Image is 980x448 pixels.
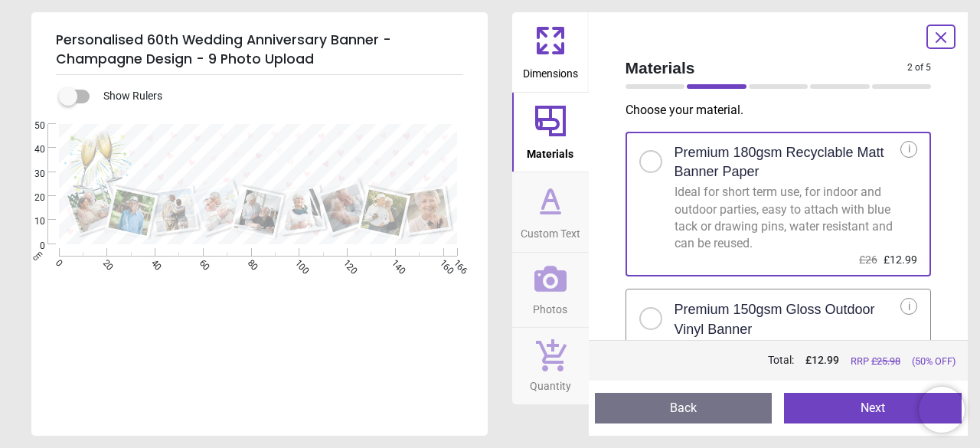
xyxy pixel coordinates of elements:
button: Materials [512,93,589,172]
div: i [900,298,917,315]
span: £12.99 [884,253,917,266]
div: Ideal for short term use, for indoor and outdoor parties, easy to attach with blue tack or drawin... [675,184,901,253]
span: 2 of 5 [907,61,931,74]
span: Materials [527,139,573,162]
div: Show Rulers [68,87,488,106]
span: £ [805,353,839,368]
div: i [900,141,917,158]
button: Dimensions [512,12,589,92]
span: Materials [626,57,908,79]
span: 40 [16,143,45,156]
span: Quantity [530,371,571,394]
h5: Personalised 60th Wedding Anniversary Banner - Champagne Design - 9 Photo Upload [56,25,463,75]
span: 20 [16,191,45,204]
button: Back [595,393,773,423]
span: £26 [859,253,877,266]
h2: Premium 150gsm Gloss Outdoor Vinyl Banner [675,300,901,338]
span: Photos [533,295,567,318]
span: 0 [16,240,45,253]
span: RRP [851,355,900,368]
button: Next [784,393,962,423]
span: 12.99 [812,354,839,366]
span: 50 [16,119,45,132]
span: Dimensions [523,59,578,82]
span: (50% OFF) [912,355,955,368]
iframe: Brevo live chat [919,387,965,433]
p: Choose your material . [626,102,944,119]
button: Quantity [512,328,589,404]
span: Custom Text [521,219,580,242]
span: 30 [16,168,45,181]
span: cm [30,249,44,263]
div: Total: [624,353,956,368]
h2: Premium 180gsm Recyclable Matt Banner Paper [675,143,901,181]
span: £ 25.98 [871,355,900,367]
button: Photos [512,253,589,328]
span: 10 [16,215,45,228]
button: Custom Text [512,172,589,252]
